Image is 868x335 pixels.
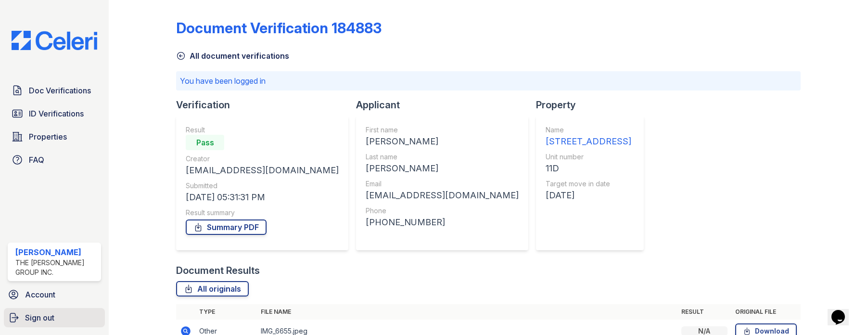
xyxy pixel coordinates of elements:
[366,206,519,216] div: Phone
[366,189,519,202] div: [EMAIL_ADDRESS][DOMAIN_NAME]
[677,304,731,320] th: Result
[366,179,519,189] div: Email
[176,19,382,37] div: Document Verification 184883
[29,131,67,142] span: Properties
[25,289,55,300] span: Account
[366,162,519,175] div: [PERSON_NAME]
[366,135,519,148] div: [PERSON_NAME]
[25,312,54,323] span: Sign out
[546,125,631,148] a: Name [STREET_ADDRESS]
[15,258,97,277] div: The [PERSON_NAME] Group Inc.
[186,208,339,218] div: Result summary
[366,216,519,229] div: [PHONE_NUMBER]
[828,296,858,325] iframe: chat widget
[8,104,101,123] a: ID Verifications
[366,125,519,135] div: First name
[176,98,356,112] div: Verification
[4,285,105,304] a: Account
[186,181,339,191] div: Submitted
[8,150,101,169] a: FAQ
[4,31,105,50] img: CE_Logo_Blue-a8612792a0a2168367f1c8372b55b34899dd931a85d93a1a3d3e32e68fde9ad4.png
[186,219,267,235] a: Summary PDF
[195,304,257,320] th: Type
[186,191,339,204] div: [DATE] 05:31:31 PM
[29,154,44,166] span: FAQ
[176,281,249,296] a: All originals
[176,264,260,277] div: Document Results
[546,162,631,175] div: 11D
[186,135,224,150] div: Pass
[731,304,801,320] th: Original file
[15,246,97,258] div: [PERSON_NAME]
[8,81,101,100] a: Doc Verifications
[186,164,339,177] div: [EMAIL_ADDRESS][DOMAIN_NAME]
[257,304,677,320] th: File name
[186,154,339,164] div: Creator
[546,152,631,162] div: Unit number
[29,108,84,119] span: ID Verifications
[176,50,289,62] a: All document verifications
[546,135,631,148] div: [STREET_ADDRESS]
[4,308,105,327] a: Sign out
[356,98,536,112] div: Applicant
[546,179,631,189] div: Target move in date
[180,75,797,87] p: You have been logged in
[536,98,651,112] div: Property
[8,127,101,146] a: Properties
[186,125,339,135] div: Result
[366,152,519,162] div: Last name
[546,189,631,202] div: [DATE]
[546,125,631,135] div: Name
[29,85,91,96] span: Doc Verifications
